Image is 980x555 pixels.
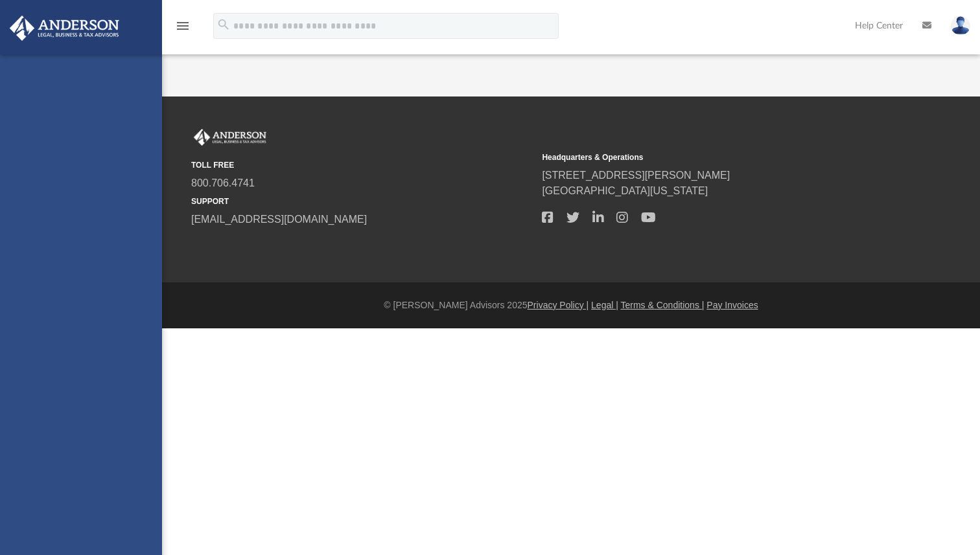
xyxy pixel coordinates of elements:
a: [GEOGRAPHIC_DATA][US_STATE] [542,185,708,196]
img: Anderson Advisors Platinum Portal [6,16,123,41]
a: Terms & Conditions | [621,300,705,310]
i: search [216,17,231,32]
a: [EMAIL_ADDRESS][DOMAIN_NAME] [191,214,367,225]
small: TOLL FREE [191,159,533,171]
i: menu [175,18,191,34]
a: Legal | [591,300,618,310]
small: SUPPORT [191,196,533,207]
img: Anderson Advisors Platinum Portal [191,129,269,146]
a: Pay Invoices [706,300,758,310]
small: Headquarters & Operations [542,152,883,163]
div: © [PERSON_NAME] Advisors 2025 [162,299,980,312]
img: User Pic [951,16,970,35]
a: 800.706.4741 [191,177,255,188]
a: menu [175,25,191,34]
a: Privacy Policy | [528,300,589,310]
a: [STREET_ADDRESS][PERSON_NAME] [542,170,730,181]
